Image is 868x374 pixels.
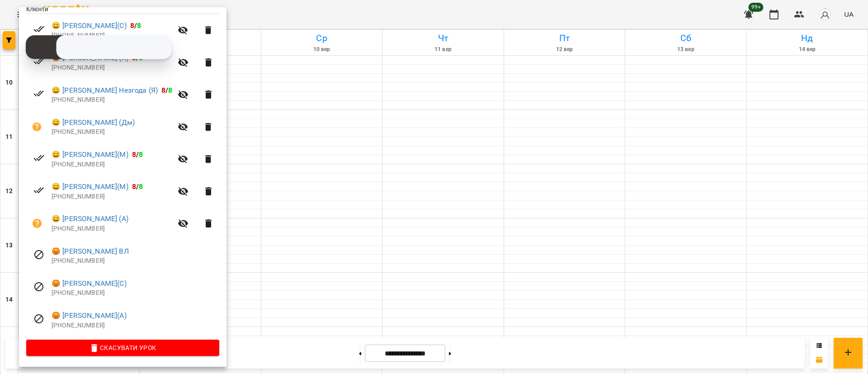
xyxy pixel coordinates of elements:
[130,21,141,30] b: /
[52,63,172,72] p: [PHONE_NUMBER]
[132,182,143,191] b: /
[52,246,129,257] a: 😡 [PERSON_NAME] ВЛ
[52,192,172,201] p: [PHONE_NUMBER]
[139,182,143,191] span: 8
[52,31,172,40] p: [PHONE_NUMBER]
[26,116,48,138] button: Візит ще не сплачено. Додати оплату?
[52,95,172,104] p: [PHONE_NUMBER]
[130,21,134,30] span: 8
[52,149,128,160] a: 😀 [PERSON_NAME](М)
[132,150,136,159] span: 8
[33,313,44,324] svg: Візит скасовано
[26,340,219,356] button: Скасувати Урок
[33,342,212,353] span: Скасувати Урок
[26,5,219,340] ul: Клієнти
[132,150,143,159] b: /
[52,321,219,330] p: [PHONE_NUMBER]
[52,181,128,192] a: 😀 [PERSON_NAME](М)
[52,20,127,31] a: 😀 [PERSON_NAME](С)
[132,182,136,191] span: 8
[52,160,172,169] p: [PHONE_NUMBER]
[161,86,172,95] b: /
[33,88,44,99] svg: Візит сплачено
[139,150,143,159] span: 8
[161,86,165,95] span: 8
[33,56,44,67] svg: Візит сплачено
[137,21,141,30] span: 8
[52,117,135,128] a: 😀 [PERSON_NAME] (Дм)
[33,281,44,292] svg: Візит скасовано
[52,289,219,298] p: [PHONE_NUMBER]
[52,224,172,233] p: [PHONE_NUMBER]
[52,256,219,265] p: [PHONE_NUMBER]
[33,24,44,34] svg: Візит сплачено
[52,278,127,289] a: 😡 [PERSON_NAME](С)
[52,85,158,96] a: 😀 [PERSON_NAME] Незгода (Я)
[33,249,44,260] svg: Візит скасовано
[33,185,44,196] svg: Візит сплачено
[52,310,127,321] a: 😡 [PERSON_NAME](А)
[26,213,48,234] button: Візит ще не сплачено. Додати оплату?
[33,152,44,163] svg: Візит сплачено
[52,128,172,137] p: [PHONE_NUMBER]
[168,86,172,95] span: 8
[52,213,128,224] a: 😀 [PERSON_NAME] (А)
